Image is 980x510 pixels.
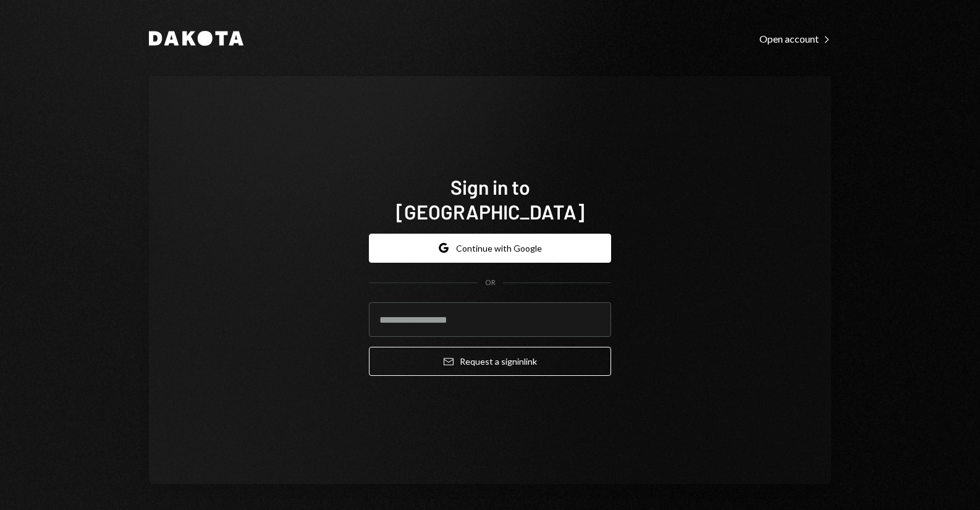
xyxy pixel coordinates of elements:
[485,278,496,288] div: OR
[759,32,831,45] a: Open account
[369,174,611,224] h1: Sign in to [GEOGRAPHIC_DATA]
[369,234,611,263] button: Continue with Google
[369,347,611,376] button: Request a signinlink
[759,33,831,45] div: Open account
